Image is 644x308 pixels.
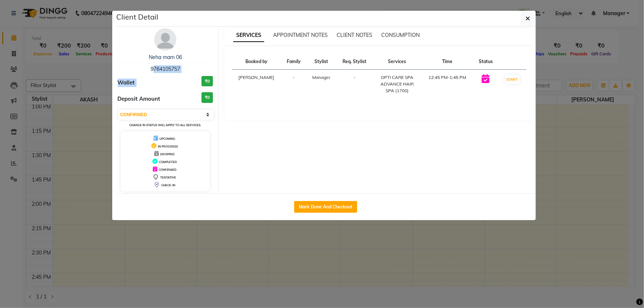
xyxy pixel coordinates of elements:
span: Deposit Amount [118,95,161,103]
span: Wallet [118,79,135,87]
span: Manager [312,75,330,80]
small: Change in status will apply to all services. [129,123,201,127]
span: COMPLETED [159,160,177,164]
th: Services [373,54,422,70]
span: DROPPED [160,152,175,156]
th: Req. Stylist [336,54,372,70]
td: - [281,70,307,99]
td: - [336,70,372,99]
h5: Client Detail [117,11,159,23]
th: Time [421,54,473,70]
button: START [505,75,520,84]
span: APPOINTMENT NOTES [273,32,328,38]
td: [PERSON_NAME] [232,70,281,99]
span: IN PROGRESS [158,145,178,148]
a: Neha mam 06 [149,54,182,60]
span: UPCOMING [159,137,175,141]
th: Booked by [232,54,281,70]
td: 12:45 PM-1:45 PM [421,70,473,99]
span: CHECK-IN [161,183,175,187]
th: Stylist [306,54,336,70]
span: TENTATIVE [160,176,176,179]
span: SERVICES [233,29,264,42]
span: CONSUMPTION [381,32,420,38]
th: Status [473,54,499,70]
button: Mark Done And Checkout [294,201,357,213]
th: Family [281,54,307,70]
div: OPTI CARE SPA ADVANCE HAIR SPA (1700) [377,74,417,94]
h3: ₹0 [202,76,213,87]
img: avatar [154,28,176,51]
span: CLIENT NOTES [337,32,372,38]
span: 9764105757 [151,66,180,72]
span: CONFIRMED [159,168,176,172]
h3: ₹0 [202,92,213,103]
